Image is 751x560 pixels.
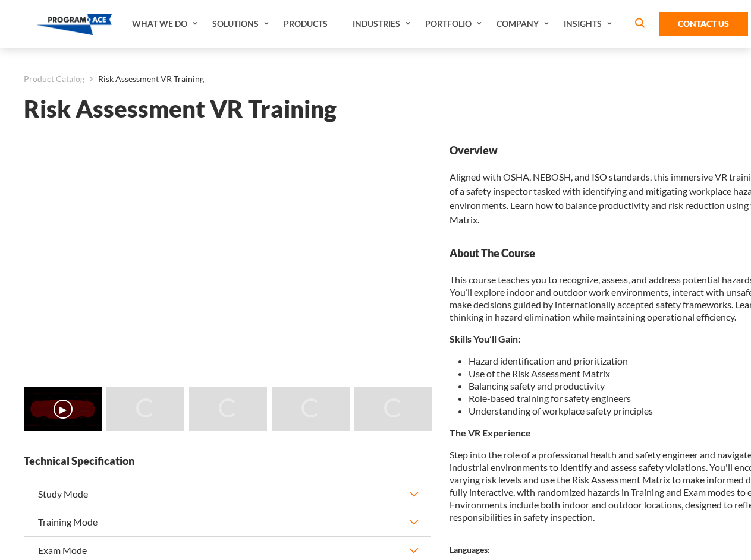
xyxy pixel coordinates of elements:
[24,508,431,536] button: Training Mode
[24,387,102,431] img: Risk Assessment VR Training - Video 0
[84,71,204,87] li: Risk Assessment VR Training
[24,454,431,469] strong: Technical Specification
[54,400,73,419] button: ▶
[24,71,84,87] a: Product Catalog
[24,480,431,508] button: Study Mode
[450,545,490,555] strong: Languages:
[37,14,112,35] img: Program-Ace
[24,143,431,372] iframe: Risk Assessment VR Training - Video 0
[659,12,748,36] a: Contact Us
